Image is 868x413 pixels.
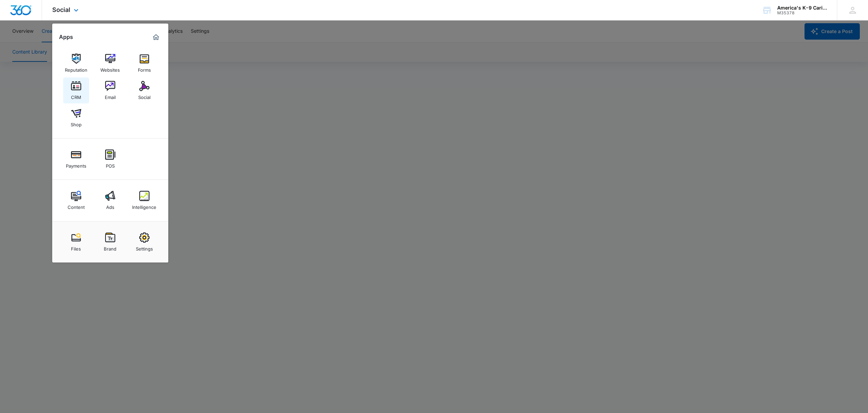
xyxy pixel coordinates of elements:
[151,32,161,43] a: Marketing 360® Dashboard
[97,50,123,76] a: Websites
[66,160,86,169] div: Payments
[97,77,123,103] a: Email
[71,118,82,127] div: Shop
[65,64,87,73] div: Reputation
[777,11,827,15] div: account id
[131,187,157,213] a: Intelligence
[132,201,156,210] div: Intelligence
[63,187,89,213] a: Content
[100,64,120,73] div: Websites
[63,229,89,255] a: Files
[105,91,116,100] div: Email
[138,64,151,73] div: Forms
[131,77,157,103] a: Social
[106,160,115,169] div: POS
[777,5,827,11] div: account name
[71,91,81,100] div: CRM
[97,187,123,213] a: Ads
[131,50,157,76] a: Forms
[97,146,123,172] a: POS
[104,243,116,252] div: Brand
[59,34,73,40] h2: Apps
[68,201,85,210] div: Content
[97,229,123,255] a: Brand
[52,6,70,13] span: Social
[71,243,81,252] div: Files
[138,91,151,100] div: Social
[131,229,157,255] a: Settings
[63,146,89,172] a: Payments
[63,77,89,103] a: CRM
[63,50,89,76] a: Reputation
[63,105,89,131] a: Shop
[136,243,153,252] div: Settings
[106,201,114,210] div: Ads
